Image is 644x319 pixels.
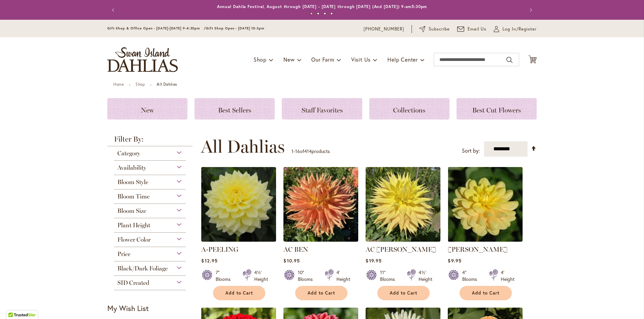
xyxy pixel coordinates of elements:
span: Bloom Time [117,193,150,200]
strong: All Dahlias [157,82,177,87]
span: Black/Dark Foliage [117,265,168,272]
a: Staff Favorites [282,98,362,119]
button: 1 of 4 [310,12,313,15]
img: AHOY MATEY [448,167,523,242]
strong: Filter By: [107,136,193,146]
span: Gift Shop & Office Open - [DATE]-[DATE] 9-4:30pm / [107,26,206,30]
span: 414 [304,148,312,154]
span: $9.95 [448,257,461,264]
span: Add to Cart [225,290,253,296]
a: AC [PERSON_NAME] [366,245,436,253]
span: Add to Cart [390,290,417,296]
a: AC BEN [283,245,308,253]
div: 4½' Height [254,269,268,283]
div: 4' Height [336,269,350,283]
div: 7" Blooms [216,269,234,283]
span: Availability [117,164,146,171]
img: AC BEN [283,167,358,242]
a: Annual Dahlia Festival, August through [DATE] - [DATE] through [DATE] (And [DATE]) 9-am5:30pm [217,4,427,9]
a: Best Cut Flowers [457,98,537,119]
button: Add to Cart [377,286,430,300]
span: New [141,106,154,114]
a: AHOY MATEY [448,237,523,243]
span: Bloom Size [117,207,146,215]
span: Add to Cart [472,290,499,296]
a: A-Peeling [201,237,276,243]
span: Visit Us [351,56,371,63]
a: AC BEN [283,237,358,243]
span: $12.95 [201,257,217,264]
a: Email Us [457,26,487,32]
span: Add to Cart [308,290,335,296]
span: Best Cut Flowers [472,106,521,114]
span: New [283,56,294,63]
label: Sort by: [462,145,480,157]
span: Help Center [387,56,418,63]
a: Best Sellers [195,98,275,119]
span: Staff Favorites [302,106,343,114]
button: Previous [107,3,121,17]
span: Category [117,150,140,157]
img: A-Peeling [201,167,276,242]
span: Collections [393,106,425,114]
a: AC Jeri [366,237,440,243]
a: Subscribe [419,26,450,32]
button: Add to Cart [460,286,512,300]
span: Plant Height [117,222,150,229]
div: 4" Blooms [462,269,481,283]
span: 16 [295,148,300,154]
p: - of products [291,146,330,157]
span: Flower Color [117,236,151,243]
div: 4½' Height [419,269,432,283]
span: Subscribe [429,26,450,32]
a: A-PEELING [201,245,238,253]
a: Shop [136,82,145,87]
a: Home [113,82,124,87]
button: 4 of 4 [330,12,333,15]
strong: My Wish List [107,303,149,313]
div: 10" Blooms [298,269,317,283]
span: All Dahlias [201,137,285,157]
a: store logo [107,47,178,72]
span: Bloom Style [117,178,148,186]
span: Price [117,250,130,258]
button: Add to Cart [295,286,347,300]
button: 3 of 4 [324,12,326,15]
a: [PHONE_NUMBER] [364,26,404,32]
a: Collections [369,98,449,119]
button: Next [523,3,537,17]
span: 1 [291,148,293,154]
a: Log In/Register [494,26,537,32]
img: AC Jeri [366,167,440,242]
div: 4' Height [501,269,515,283]
span: Shop [254,56,267,63]
span: Log In/Register [502,26,537,32]
div: 11" Blooms [380,269,399,283]
span: Best Sellers [218,106,251,114]
span: Our Farm [311,56,334,63]
span: $10.95 [283,257,300,264]
a: New [107,98,187,119]
span: $19.95 [366,257,381,264]
span: Email Us [468,26,487,32]
button: Add to Cart [213,286,265,300]
button: 2 of 4 [317,12,319,15]
span: Gift Shop Open - [DATE] 10-3pm [206,26,264,30]
a: [PERSON_NAME] [448,245,507,253]
span: SID Created [117,279,149,287]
